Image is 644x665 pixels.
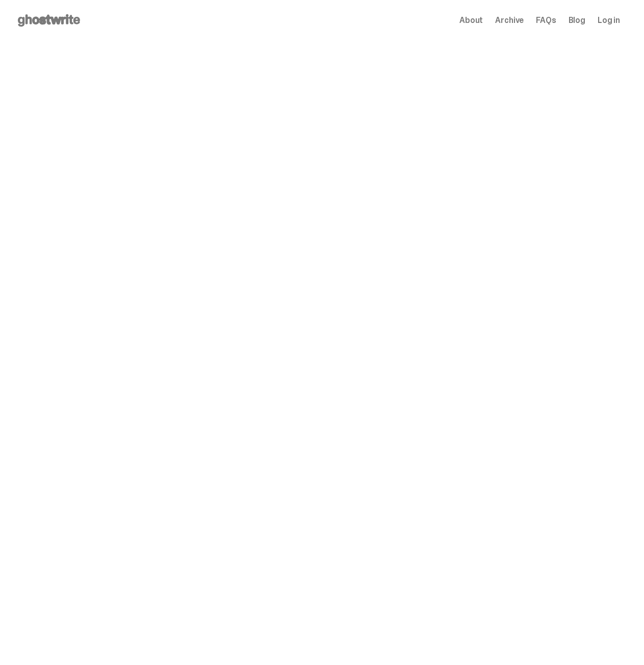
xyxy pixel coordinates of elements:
a: Archive [495,16,524,24]
a: Log in [598,16,620,24]
a: FAQs [536,16,556,24]
a: Blog [569,16,585,24]
a: About [459,16,483,24]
